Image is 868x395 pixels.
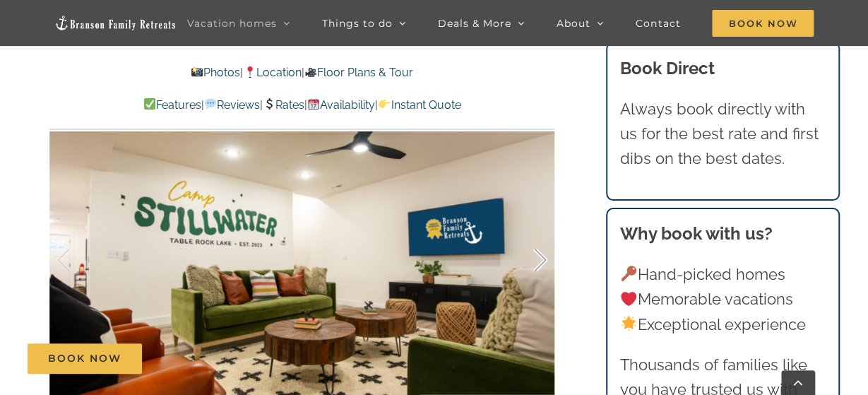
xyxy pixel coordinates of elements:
a: Features [143,98,201,112]
a: Availability [307,98,375,112]
a: Rates [263,98,304,112]
img: 📆 [308,98,319,110]
p: | | [49,64,555,82]
img: 📍 [244,66,256,78]
img: ❤️ [621,291,636,307]
a: Reviews [204,98,260,112]
img: 👉 [379,98,390,110]
span: Things to do [322,18,393,28]
span: Book Now [48,353,121,365]
span: Contact [636,18,680,28]
b: Book Direct [620,58,715,78]
a: Book Now [28,343,142,374]
img: Branson Family Retreats Logo [54,15,177,31]
span: Deals & More [438,18,511,28]
span: Vacation homes [187,18,277,28]
p: Hand-picked homes Memorable vacations Exceptional experience [620,262,826,337]
a: Location [243,66,301,79]
img: 🔑 [621,266,636,281]
img: 💬 [205,98,216,110]
img: 📸 [191,66,203,78]
img: 🎥 [305,66,316,78]
span: Book Now [712,10,814,37]
a: Instant Quote [378,98,460,112]
img: ✅ [144,98,155,110]
p: | | | | [49,96,555,114]
a: Floor Plans & Tour [304,66,413,79]
a: Photos [191,66,240,79]
span: About [557,18,590,28]
p: Always book directly with us for the best rate and first dibs on the best dates. [620,97,826,172]
img: 🌟 [621,316,636,331]
img: 💲 [263,98,275,110]
h3: Why book with us? [620,221,826,247]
